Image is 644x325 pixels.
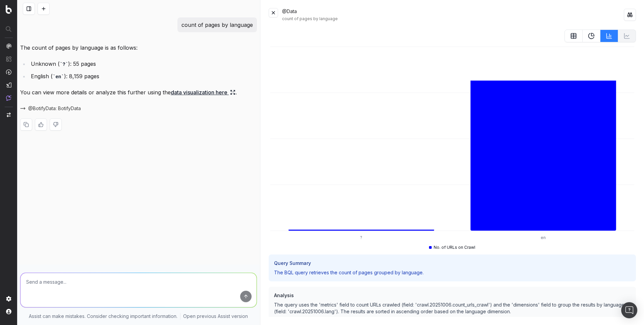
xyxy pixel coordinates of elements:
img: Analytics [6,43,11,49]
li: Unknown ( ): 55 pages [29,59,257,69]
img: My account [6,309,11,314]
img: Assist [6,95,11,101]
p: count of pages by language [181,20,253,30]
h3: Query Summary [274,260,631,267]
p: You can view more details or analyze this further using the . [20,88,257,97]
img: Switch project [7,112,11,117]
button: table [565,30,583,42]
code: en [53,74,64,80]
p: The BQL query retrieves the count of pages grouped by language. [274,269,631,276]
tspan: en [541,235,546,240]
img: Setting [6,296,11,301]
div: count of pages by language [282,16,624,21]
img: Activation [6,69,11,75]
button: @BotifyData: BotifyData [20,105,81,112]
img: Botify logo [6,5,12,14]
img: Intelligence [6,56,11,62]
h3: Analysis [274,292,631,299]
button: BarChart [600,30,618,42]
p: The query uses the 'metrics' field to count URLs crawled (field: 'crawl.20251006.count_urls_crawl... [274,301,631,315]
span: No. of URLs on Crawl [434,245,475,250]
button: PieChart [583,30,600,42]
div: @Data [282,8,624,21]
tspan: ? [360,235,362,240]
li: English ( ): 8,159 pages [29,72,257,81]
a: Open previous Assist version [183,313,248,320]
img: Studio [6,82,11,88]
button: Not available for current data [618,30,636,42]
p: Assist can make mistakes. Consider checking important information. [29,313,177,320]
a: data visualization here [171,88,235,97]
p: The count of pages by language is as follows: [20,43,257,52]
code: ? [60,62,68,67]
span: @BotifyData: BotifyData [28,105,81,112]
div: Open Intercom Messenger [621,302,637,318]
